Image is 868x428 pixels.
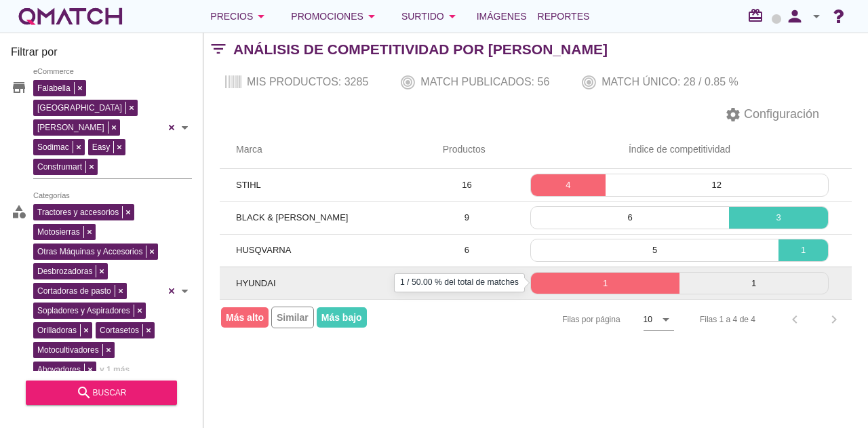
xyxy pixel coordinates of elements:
button: Surtido [391,3,471,30]
div: Clear all [165,201,178,381]
span: Sopladores y Aspiradores [34,305,134,317]
span: Cortasetos [96,324,142,336]
div: 10 [644,313,652,326]
th: Productos: Not sorted. [427,131,507,169]
div: Filas 1 a 4 de 4 [700,313,755,326]
p: 6 [531,211,729,225]
div: buscar [37,385,166,401]
span: Cortadoras de pasto [34,285,115,297]
span: Motocultivadores [34,344,102,356]
button: Promociones [280,3,391,30]
i: category [11,203,27,220]
i: arrow_drop_down [808,8,825,24]
i: arrow_drop_down [658,311,674,328]
i: redeem [747,7,769,24]
span: [PERSON_NAME] [34,121,108,134]
h3: Filtrar por [11,44,192,66]
div: Precios [210,8,269,24]
span: BLACK & [PERSON_NAME] [236,212,348,222]
span: HUSQVARNA [236,245,291,255]
span: Sodimac [34,141,73,153]
p: 1 [531,277,679,290]
i: arrow_drop_down [363,8,380,24]
span: Otras Máquinas y Accesorios [34,246,146,258]
th: Índice de competitividad: Not sorted. [507,131,852,169]
i: filter_list [203,49,233,50]
div: Surtido [401,8,460,24]
td: 9 [427,201,507,234]
th: Marca: Not sorted. [220,131,427,169]
a: Imágenes [471,3,532,30]
span: Imágenes [477,8,527,24]
a: white-qmatch-logo [16,3,125,30]
td: 2 [427,267,507,299]
span: Motosierras [34,226,83,238]
span: Orilladoras [34,324,80,336]
button: Configuración [714,102,830,127]
button: Precios [199,3,280,30]
button: buscar [26,381,177,405]
i: arrow_drop_down [253,8,269,24]
p: 3 [729,211,828,225]
p: 1 [679,277,828,290]
p: 1 [778,244,828,257]
div: Filas por página [427,300,674,339]
i: person [781,7,808,26]
span: Configuración [741,105,819,123]
span: Construmart [34,161,85,173]
i: search [76,385,92,401]
p: 5 [531,244,778,257]
span: y 1 más [100,363,130,376]
a: Reportes [532,3,595,30]
i: store [11,79,27,96]
span: Desbrozadoras [34,265,96,277]
i: settings [725,106,741,123]
span: Easy [89,141,114,153]
p: 12 [606,178,828,192]
span: Similar [271,307,314,328]
div: Clear all [165,77,178,178]
span: STIHL [236,180,261,190]
h2: Análisis de competitividad por [PERSON_NAME] [233,39,608,60]
td: 16 [427,169,507,201]
span: Ahoyadores [34,364,84,376]
span: Reportes [538,8,590,24]
span: [GEOGRAPHIC_DATA] [34,102,125,114]
span: HYUNDAI [236,278,276,288]
span: Más alto [221,307,269,328]
i: arrow_drop_down [444,8,460,24]
td: 6 [427,234,507,267]
span: Falabella [34,82,74,94]
span: Más bajo [317,307,367,328]
span: Tractores y accesorios [34,206,122,218]
div: Promociones [291,8,380,24]
p: 4 [531,178,605,192]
